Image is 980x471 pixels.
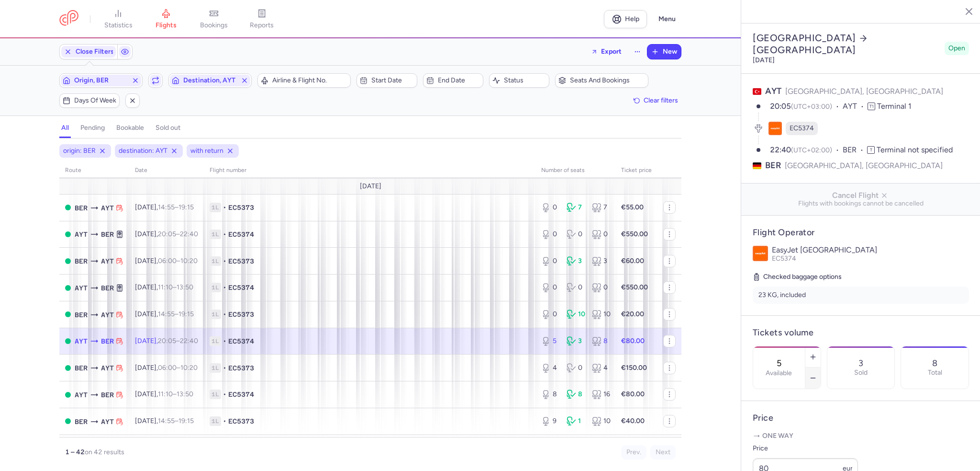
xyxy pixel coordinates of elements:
[65,392,71,398] span: OPEN
[630,93,681,108] button: Clear filters
[567,230,584,239] div: 0
[567,310,584,319] div: 10
[65,231,71,237] span: OPEN
[59,163,129,178] th: route
[101,416,114,427] span: Antalya, Antalya, Turkey
[75,390,88,400] span: Antalya, Antalya, Turkey
[621,390,645,398] strong: €80.00
[168,73,252,88] button: Destination, AYT
[601,48,622,55] span: Export
[644,97,678,104] span: Clear filters
[621,310,644,318] strong: €20.00
[948,44,965,53] span: Open
[650,445,676,460] button: Next
[621,283,648,291] strong: €550.00
[223,336,226,346] span: •
[223,416,226,426] span: •
[210,256,221,266] span: 1L
[210,390,221,399] span: 1L
[877,145,953,154] span: Terminal not specified
[135,417,194,425] span: [DATE],
[791,103,832,111] span: (UTC+03:00)
[156,124,180,132] h4: sold out
[59,73,143,88] button: Origin, BER
[75,229,88,240] span: Antalya, Antalya, Turkey
[158,417,194,425] span: –
[61,124,69,132] h4: all
[158,230,198,238] span: –
[101,203,114,213] span: Antalya, Antalya, Turkey
[135,230,198,238] span: [DATE],
[785,160,943,172] span: [GEOGRAPHIC_DATA], [GEOGRAPHIC_DATA]
[65,258,71,264] span: OPEN
[158,364,177,372] time: 06:00
[567,390,584,399] div: 8
[94,9,142,30] a: statistics
[621,230,648,238] strong: €550.00
[190,146,223,156] span: with return
[104,21,133,30] span: statistics
[228,283,254,292] span: EC5374
[592,230,610,239] div: 0
[541,336,559,346] div: 5
[753,413,969,424] h4: Price
[63,146,96,156] span: origin: BER
[210,336,221,346] span: 1L
[76,48,114,56] span: Close Filters
[766,369,792,377] label: Available
[535,163,615,178] th: number of seats
[223,230,226,239] span: •
[541,256,559,266] div: 0
[180,230,198,238] time: 22:40
[74,77,128,84] span: Origin, BER
[75,283,88,293] span: AYT
[178,203,194,211] time: 19:15
[85,448,124,456] span: on 42 results
[223,203,226,212] span: •
[765,160,781,172] span: BER
[867,146,875,154] span: T
[158,283,193,291] span: –
[625,15,639,23] span: Help
[785,87,943,96] span: [GEOGRAPHIC_DATA], [GEOGRAPHIC_DATA]
[356,73,417,88] button: Start date
[158,337,198,345] span: –
[371,77,413,84] span: Start date
[567,336,584,346] div: 3
[101,283,114,293] span: BER
[753,227,969,238] h4: Flight Operator
[158,283,173,291] time: 11:10
[621,417,645,425] strong: €40.00
[135,337,198,345] span: [DATE],
[200,21,228,30] span: bookings
[238,9,286,30] a: reports
[59,93,120,108] button: Days of week
[621,364,647,372] strong: €150.00
[843,101,868,112] span: AYT
[647,45,681,59] button: New
[567,363,584,373] div: 0
[223,283,226,292] span: •
[60,45,117,59] button: Close Filters
[180,337,198,345] time: 22:40
[770,102,791,111] time: 20:05
[158,364,198,372] span: –
[116,124,144,132] h4: bookable
[210,416,221,426] span: 1L
[504,77,546,84] span: Status
[223,310,226,319] span: •
[438,77,480,84] span: End date
[753,327,969,338] h4: Tickets volume
[228,390,254,399] span: EC5374
[753,443,858,454] label: Price
[183,77,237,84] span: Destination, AYT
[749,200,973,207] span: Flights with bookings cannot be cancelled
[158,257,177,265] time: 06:00
[65,311,71,317] span: OPEN
[210,203,221,212] span: 1L
[101,310,114,320] span: Antalya, Antalya, Turkey
[228,310,254,319] span: EC5373
[604,10,647,28] a: Help
[210,283,221,292] span: 1L
[868,103,875,110] span: T1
